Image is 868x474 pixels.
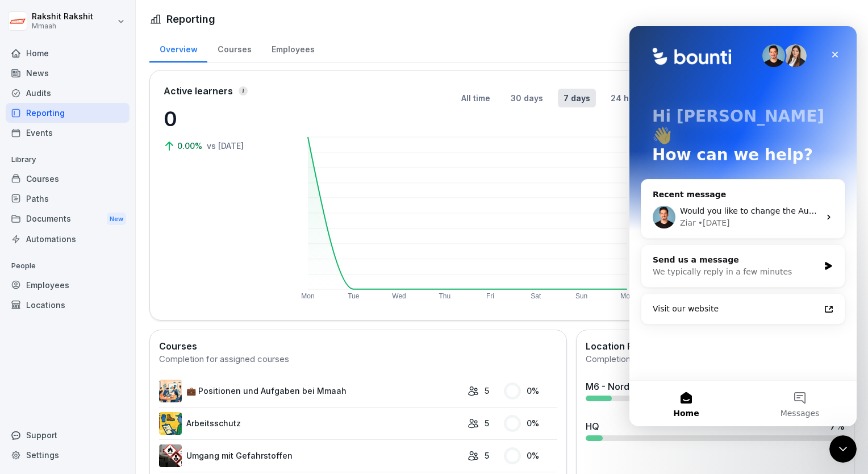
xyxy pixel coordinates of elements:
[159,444,182,467] img: ro33qf0i8ndaw7nkfv0stvse.png
[6,83,130,103] a: Audits
[301,292,314,300] text: Mon
[6,209,130,230] div: Documents
[261,34,324,63] a: Employees
[6,295,130,315] a: Locations
[177,140,205,152] p: 0.00%
[164,103,277,134] p: 0
[586,339,845,353] h2: Location Progress
[629,26,857,426] iframe: Intercom live chat
[6,209,130,230] a: DocumentsNew
[829,435,857,463] iframe: Intercom live chat
[605,89,653,107] button: 24 hours
[207,34,261,63] a: Courses
[504,447,557,464] div: 0 %
[581,375,849,406] a: M6 - Nordbahnhof10%
[6,189,130,209] a: Paths
[107,213,126,226] div: New
[393,292,406,300] text: Wed
[6,229,130,249] a: Automations
[485,450,489,461] p: 5
[504,382,557,400] div: 0 %
[6,103,130,123] a: Reporting
[166,11,215,27] h1: Reporting
[485,385,489,397] p: 5
[456,89,496,107] button: All time
[159,339,557,353] h2: Courses
[6,257,130,275] p: People
[159,412,462,435] a: Arbeitsschutz
[6,425,130,445] div: Support
[586,353,845,366] div: Completion of all assigned courses per location
[486,292,494,300] text: Fri
[586,380,665,393] div: M6 - Nordbahnhof
[531,292,542,300] text: Sat
[51,191,66,203] div: Ziar
[11,218,216,261] div: Send us a messageWe typically reply in a few minutes
[348,292,360,300] text: Tue
[558,89,596,107] button: 7 days
[159,444,462,467] a: Umgang mit Gefahrstoffen
[576,292,588,300] text: Sun
[505,89,549,107] button: 30 days
[32,22,93,30] p: Mmaah
[164,84,233,98] p: Active learners
[586,419,599,433] div: HQ
[151,383,190,391] span: Messages
[581,415,849,446] a: HQ7%
[6,123,130,143] a: Events
[6,43,130,63] a: Home
[159,353,557,366] div: Completion for assigned courses
[6,63,130,83] a: News
[195,18,216,39] div: Close
[159,380,182,402] img: sbiczky0ypw8u257pkl9yxl5.png
[6,275,130,295] a: Employees
[6,151,130,169] p: Library
[16,272,211,293] a: Visit our website
[23,277,190,289] div: Visit our website
[69,191,101,203] div: • [DATE]
[159,412,182,435] img: bgsrfyvhdm6180ponve2jajk.png
[207,140,244,152] p: vs [DATE]
[32,12,93,22] p: Rakshit Rakshit
[6,169,130,189] a: Courses
[621,292,634,300] text: Mon
[44,383,69,391] span: Home
[504,415,557,432] div: 0 %
[159,380,462,402] a: 💼 Positionen und Aufgaben bei Mmaah
[439,292,451,300] text: Thu
[23,228,190,240] div: Send us a message
[485,417,489,429] p: 5
[23,240,190,252] div: We typically reply in a few minutes
[114,355,227,400] button: Messages
[6,445,130,465] a: Settings
[149,34,207,63] a: Overview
